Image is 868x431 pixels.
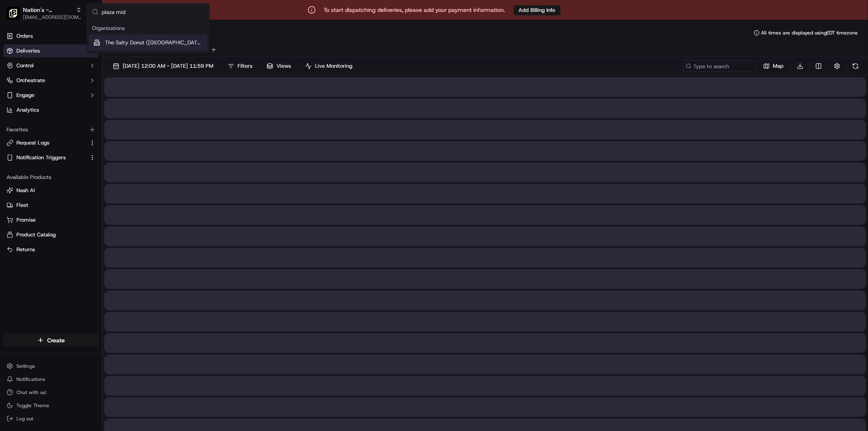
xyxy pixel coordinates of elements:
[3,199,99,212] button: Fleet
[7,231,96,238] a: Product Catalog
[3,413,99,424] button: Log out
[25,149,66,156] span: [PERSON_NAME]
[139,81,149,91] button: Start new chat
[3,44,99,57] a: Deliveries
[16,92,34,99] span: Engage
[8,119,21,133] img: Brittany Newman
[16,139,49,147] span: Request Logs
[7,246,96,253] a: Returns
[3,374,99,385] button: Notifications
[3,123,99,136] div: Favorites
[16,47,40,55] span: Deliveries
[16,202,28,209] span: Fleet
[21,53,148,62] input: Got a question? Start typing here...
[683,60,756,72] input: Type to search
[8,184,15,191] div: 📗
[3,136,99,149] button: Request Logs
[16,77,45,84] span: Orchestrate
[16,128,23,134] img: 1736555255976-a54dd68f-1ca7-489b-9aae-adbdc363a1c4
[8,142,21,155] img: Masood Aslam
[3,228,99,241] button: Product Catalog
[16,231,56,238] span: Product Catalog
[3,400,99,411] button: Toggle Theme
[23,6,73,14] button: Nation's - Alameda
[73,149,89,156] span: [DATE]
[68,149,71,156] span: •
[16,246,35,253] span: Returns
[3,171,99,184] div: Available Products
[66,180,135,195] a: 💻API Documentation
[315,62,352,70] span: Live Monitoring
[3,151,99,164] button: Notification Triggers
[324,6,505,14] p: To start dispatching deliveries, please add your payment information.
[16,216,36,224] span: Promise
[87,21,209,53] div: Suggestions
[773,62,784,70] span: Map
[3,334,99,347] button: Create
[17,78,32,93] img: 4920774857489_3d7f54699973ba98c624_72.jpg
[3,360,99,372] button: Settings
[263,60,295,72] button: Views
[276,62,291,70] span: Views
[761,30,858,36] span: All times are displayed using EDT timezone
[7,139,86,147] a: Request Logs
[3,243,99,256] button: Returns
[37,87,113,93] div: We're available if you need us!
[302,60,356,72] button: Live Monitoring
[850,60,861,72] button: Refresh
[127,105,149,115] button: See all
[16,376,45,383] span: Notifications
[8,78,23,93] img: 1736555255976-a54dd68f-1ca7-489b-9aae-adbdc363a1c4
[89,22,208,34] div: Organizations
[8,8,25,25] img: Nash
[3,59,99,72] button: Control
[3,74,99,87] button: Orchestrate
[7,216,96,224] a: Promise
[16,187,35,194] span: Nash AI
[760,60,788,72] button: Map
[3,89,99,102] button: Engage
[16,32,33,40] span: Orders
[16,62,34,69] span: Control
[7,202,96,209] a: Fleet
[8,33,149,46] p: Welcome 👋
[16,389,46,396] span: Chat with us!
[102,4,204,20] input: Search...
[7,7,20,20] img: Nation's - Alameda
[16,154,66,161] span: Notification Triggers
[16,106,39,114] span: Analytics
[224,60,256,72] button: Filters
[3,30,99,43] a: Orders
[5,180,66,195] a: 📗Knowledge Base
[109,60,217,72] button: [DATE] 12:00 AM - [DATE] 11:59 PM
[123,62,213,70] span: [DATE] 12:00 AM - [DATE] 11:59 PM
[3,184,99,197] button: Nash AI
[3,3,85,23] button: Nation's - AlamedaNation's - Alameda[EMAIL_ADDRESS][DOMAIN_NAME]
[73,127,89,134] span: [DATE]
[16,183,63,192] span: Knowledge Base
[16,363,35,369] span: Settings
[68,127,71,134] span: •
[69,184,76,191] div: 💻
[58,203,99,210] a: Powered byPylon
[7,154,86,161] a: Notification Triggers
[78,183,132,192] span: API Documentation
[3,103,99,117] a: Analytics
[16,150,23,156] img: 1736555255976-a54dd68f-1ca7-489b-9aae-adbdc363a1c4
[8,107,55,113] div: Past conversations
[3,213,99,227] button: Promise
[514,5,561,15] a: Add Billing Info
[82,204,99,210] span: Pylon
[37,78,135,87] div: Start new chat
[514,5,561,15] button: Add Billing Info
[16,415,33,422] span: Log out
[25,127,66,134] span: [PERSON_NAME]
[47,336,65,344] span: Create
[3,387,99,398] button: Chat with us!
[23,14,82,21] button: [EMAIL_ADDRESS][DOMAIN_NAME]
[105,39,204,46] span: The Salty Donut ([GEOGRAPHIC_DATA])
[238,62,252,70] span: Filters
[16,402,49,409] span: Toggle Theme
